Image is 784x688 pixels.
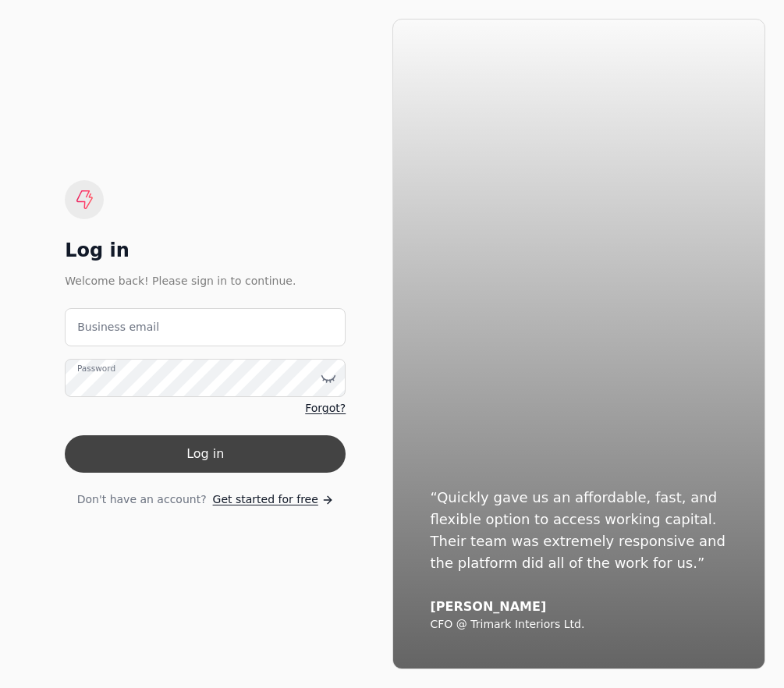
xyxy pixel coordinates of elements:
[431,487,728,574] div: “Quickly gave us an affordable, fast, and flexible option to access working capital. Their team w...
[431,618,728,632] div: CFO @ Trimark Interiors Ltd.
[77,363,115,375] label: Password
[213,491,318,508] span: Get started for free
[77,491,207,508] span: Don't have an account?
[305,400,346,417] a: Forgot?
[65,435,346,473] button: Log in
[77,319,159,335] label: Business email
[65,238,346,263] div: Log in
[65,272,346,289] div: Welcome back! Please sign in to continue.
[431,599,728,615] div: [PERSON_NAME]
[213,491,334,508] a: Get started for free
